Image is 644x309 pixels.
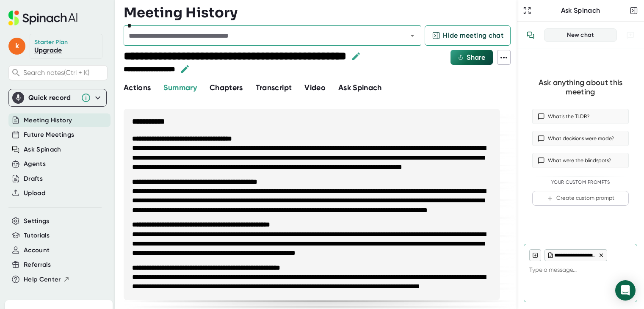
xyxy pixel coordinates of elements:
[124,82,151,94] button: Actions
[406,30,418,41] button: Open
[210,82,243,94] button: Chapters
[425,25,511,46] button: Hide meeting chat
[550,31,611,39] div: New chat
[304,82,326,94] button: Video
[24,260,51,270] button: Referrals
[256,82,292,94] button: Transcript
[628,5,640,17] button: Close conversation sidebar
[615,280,636,301] div: Open Intercom Messenger
[24,188,45,198] button: Upload
[163,82,196,94] button: Summary
[24,246,50,255] button: Account
[338,83,382,92] span: Ask Spinach
[28,94,77,102] div: Quick record
[522,27,539,44] button: View conversation history
[443,30,503,41] span: Hide meeting chat
[210,83,243,92] span: Chapters
[24,174,43,184] button: Drafts
[451,50,493,65] button: Share
[533,6,628,15] div: Ask Spinach
[34,39,68,46] div: Starter Plan
[532,131,629,146] button: What decisions were made?
[12,89,103,106] div: Quick record
[34,46,62,54] a: Upgrade
[532,179,629,185] div: Your Custom Prompts
[24,159,46,169] button: Agents
[532,153,629,168] button: What were the blindspots?
[532,78,629,97] div: Ask anything about this meeting
[532,191,629,206] button: Create custom prompt
[24,116,72,125] button: Meeting History
[24,231,50,240] button: Tutorials
[163,83,196,92] span: Summary
[24,275,70,284] button: Help Center
[532,109,629,124] button: What’s the TLDR?
[24,216,50,226] button: Settings
[256,83,292,92] span: Transcript
[24,130,74,140] button: Future Meetings
[24,145,61,154] button: Ask Spinach
[304,83,326,92] span: Video
[23,69,105,77] span: Search notes (Ctrl + K)
[124,83,151,92] span: Actions
[24,275,61,284] span: Help Center
[8,38,25,55] span: k
[467,53,485,61] span: Share
[521,5,533,17] button: Expand to Ask Spinach page
[124,5,238,21] h3: Meeting History
[338,82,382,94] button: Ask Spinach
